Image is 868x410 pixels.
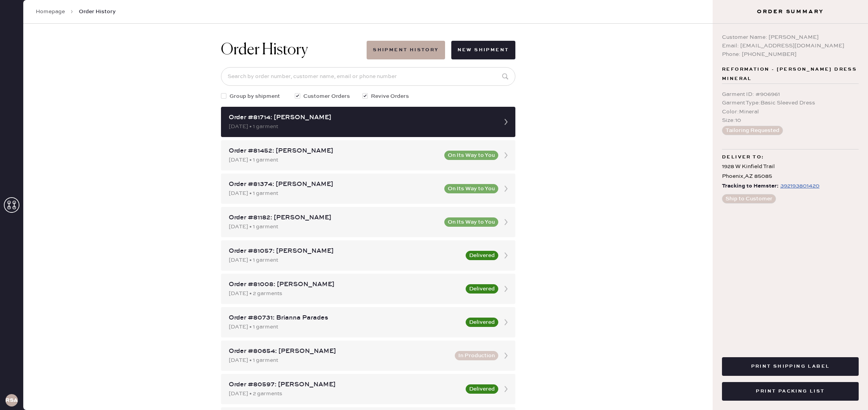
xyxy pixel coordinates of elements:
div: [DATE] • 1 garment [229,156,440,164]
button: On Its Way to You [444,184,498,193]
div: [DATE] • 2 garments [229,389,461,398]
h3: RSA [5,398,18,403]
div: Garment Type : Basic Sleeved Dress [722,99,859,107]
div: Order #81714: [PERSON_NAME] [229,113,494,122]
iframe: Front Chat [831,375,865,408]
a: Homepage [36,8,65,16]
div: Garment ID : # 906961 [722,90,859,99]
div: [DATE] • 2 garments [229,289,461,298]
button: On Its Way to You [444,151,498,160]
div: [DATE] • 1 garment [229,356,450,365]
button: Delivered [466,318,498,327]
button: Ship to Customer [722,194,776,203]
div: [DATE] • 1 garment [229,189,440,198]
div: 1928 W Kinfield Trail Phoenix , AZ 85085 [722,162,859,181]
div: Order #81182: [PERSON_NAME] [229,213,440,222]
button: Delivered [466,251,498,260]
button: Delivered [466,384,498,394]
div: [DATE] • 1 garment [229,256,461,264]
div: [DATE] • 1 garment [229,323,461,331]
a: Print Shipping Label [722,362,859,370]
div: Size : 10 [722,116,859,125]
div: Order #81452: [PERSON_NAME] [229,146,440,156]
div: Order #81008: [PERSON_NAME] [229,280,461,289]
div: Order #81374: [PERSON_NAME] [229,180,440,189]
div: Email: [EMAIL_ADDRESS][DOMAIN_NAME] [722,42,859,50]
div: [DATE] • 1 garment [229,122,494,131]
div: Order #80597: [PERSON_NAME] [229,380,461,389]
button: Print Shipping Label [722,357,859,376]
span: Deliver to: [722,153,764,162]
div: Order #80731: Brianna Parades [229,313,461,323]
button: New Shipment [451,41,515,59]
div: https://www.fedex.com/apps/fedextrack/?tracknumbers=392193801420&cntry_code=US [780,181,819,191]
div: Phone: [PHONE_NUMBER] [722,50,859,59]
button: Print Packing List [722,382,859,401]
div: [DATE] • 1 garment [229,222,440,231]
span: Revive Orders [371,92,409,101]
button: Shipment History [367,41,445,59]
span: Customer Orders [303,92,350,101]
a: 392193801420 [779,181,819,191]
button: On Its Way to You [444,217,498,227]
span: Tracking to Hemster: [722,181,779,191]
span: Order History [79,8,116,16]
button: Tailoring Requested [722,126,783,135]
button: In Production [455,351,498,360]
span: Reformation - [PERSON_NAME] Dress Mineral [722,65,859,83]
span: Group by shipment [230,92,280,101]
input: Search by order number, customer name, email or phone number [221,67,515,86]
div: Color : Mineral [722,108,859,116]
h3: Order Summary [713,8,868,16]
div: Order #80654: [PERSON_NAME] [229,347,450,356]
div: Order #81057: [PERSON_NAME] [229,247,461,256]
div: Customer Name: [PERSON_NAME] [722,33,859,42]
button: Delivered [466,284,498,294]
h1: Order History [221,41,308,59]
